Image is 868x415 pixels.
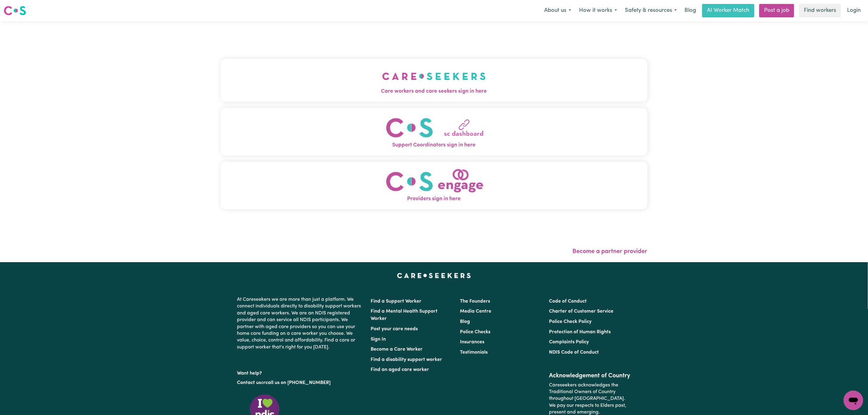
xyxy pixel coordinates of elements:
[221,162,647,209] button: Providers sign in here
[4,4,26,18] a: Careseekers logo
[221,59,647,101] button: Care workers and care seekers sign in here
[549,350,599,355] a: NDIS Code of Conduct
[549,299,587,304] a: Code of Conduct
[4,5,26,16] img: Careseekers logo
[237,377,364,389] p: or
[549,330,611,334] a: Protection of Human Rights
[575,4,621,17] button: How it works
[371,327,418,331] a: Post your care needs
[844,391,863,410] iframe: Button to launch messaging window, conversation in progress
[460,319,470,324] a: Blog
[237,294,364,353] p: At Careseekers we are more than just a platform. We connect individuals directly to disability su...
[460,350,488,355] a: Testimonials
[397,273,471,278] a: Careseekers home page
[460,340,484,345] a: Insurances
[681,4,700,17] a: Blog
[799,4,841,17] a: Find workers
[221,195,647,203] span: Providers sign in here
[549,319,592,324] a: Police Check Policy
[549,340,589,345] a: Complaints Policy
[371,337,386,342] a: Sign In
[843,4,864,17] a: Login
[221,108,647,156] button: Support Coordinators sign in here
[371,299,422,304] a: Find a Support Worker
[573,249,647,255] a: Become a partner provider
[371,347,423,352] a: Become a Care Worker
[540,4,575,17] button: About us
[221,87,647,95] span: Care workers and care seekers sign in here
[371,309,438,321] a: Find a Mental Health Support Worker
[460,309,491,314] a: Media Centre
[371,367,429,372] a: Find an aged care worker
[221,141,647,149] span: Support Coordinators sign in here
[460,299,490,304] a: The Founders
[759,4,794,17] a: Post a job
[371,357,442,362] a: Find a disability support worker
[237,368,364,377] p: Want help?
[549,372,631,379] h2: Acknowledgement of Country
[266,380,331,385] a: call us on [PHONE_NUMBER]
[702,4,754,17] a: AI Worker Match
[237,380,261,385] a: Contact us
[621,4,681,17] button: Safety & resources
[460,330,490,334] a: Police Checks
[549,309,613,314] a: Charter of Customer Service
